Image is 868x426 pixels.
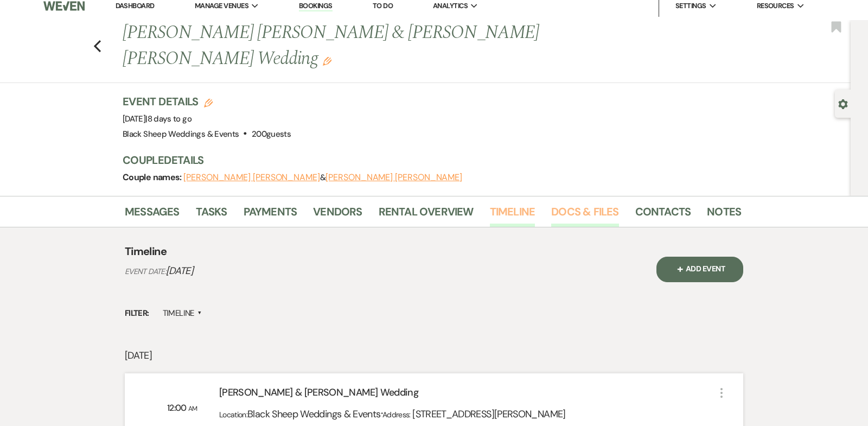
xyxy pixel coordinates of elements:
[123,113,192,124] span: [DATE]
[125,203,180,227] a: Messages
[125,266,166,276] span: Event Date:
[125,307,149,320] span: Filter:
[838,98,848,109] button: Open lead details
[551,203,618,227] a: Docs & Files
[219,410,247,419] span: Location:
[125,348,743,364] p: [DATE]
[707,203,741,227] a: Notes
[125,244,167,259] h4: Timeline
[675,263,686,274] span: Plus Sign
[412,408,565,421] span: [STREET_ADDRESS][PERSON_NAME]
[183,173,320,182] button: [PERSON_NAME] [PERSON_NAME]
[188,404,197,413] span: AM
[196,203,227,227] a: Tasks
[116,1,155,10] a: Dashboard
[145,113,192,124] span: |
[123,20,609,72] h1: [PERSON_NAME] [PERSON_NAME] & [PERSON_NAME] [PERSON_NAME] Wedding
[373,1,393,10] a: To Do
[433,1,468,11] span: Analytics
[490,203,535,227] a: Timeline
[197,309,202,317] span: ▲
[195,1,248,11] span: Manage Venues
[166,264,193,277] span: [DATE]
[382,410,412,419] span: Address:
[123,152,730,168] h3: Couple Details
[299,1,333,11] a: Bookings
[379,203,474,227] a: Rental Overview
[656,257,743,282] button: Plus SignAdd Event
[123,94,291,109] h3: Event Details
[381,405,382,421] span: ·
[244,203,297,227] a: Payments
[148,113,192,124] span: 8 days to go
[167,402,188,414] span: 12:00
[183,172,462,183] span: &
[675,1,706,11] span: Settings
[323,56,331,66] button: Edit
[252,129,291,139] span: 200 guests
[163,306,202,321] label: Timeline
[219,385,715,404] div: [PERSON_NAME] & [PERSON_NAME] Wedding
[635,203,691,227] a: Contacts
[325,173,462,182] button: [PERSON_NAME] [PERSON_NAME]
[247,408,380,421] span: Black Sheep Weddings & Events
[123,129,239,139] span: Black Sheep Weddings & Events
[313,203,362,227] a: Vendors
[123,171,183,183] span: Couple names:
[757,1,794,11] span: Resources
